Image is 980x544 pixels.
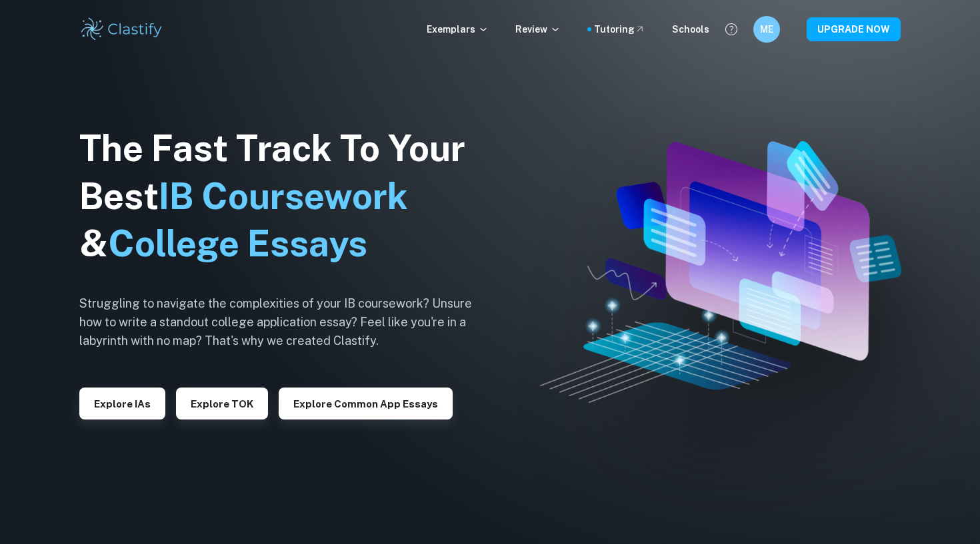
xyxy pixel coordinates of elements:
img: Clastify hero [540,141,902,402]
a: Schools [672,22,709,37]
img: Clastify logo [79,16,164,43]
p: Exemplars [427,22,489,37]
a: Explore Common App essays [279,397,453,409]
button: UPGRADE NOW [807,17,901,41]
a: Explore TOK [176,397,268,409]
p: Review [515,22,561,37]
h6: ME [759,22,775,37]
h1: The Fast Track To Your Best & [79,125,493,268]
h6: Struggling to navigate the complexities of your IB coursework? Unsure how to write a standout col... [79,294,493,350]
button: Help and Feedback [720,18,743,41]
span: College Essays [108,222,367,264]
button: Explore Common App essays [279,388,453,419]
a: Explore IAs [79,397,165,409]
button: ME [753,16,780,43]
span: IB Coursework [159,175,408,217]
a: Tutoring [594,22,645,37]
button: Explore IAs [79,388,165,419]
button: Explore TOK [176,388,268,419]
